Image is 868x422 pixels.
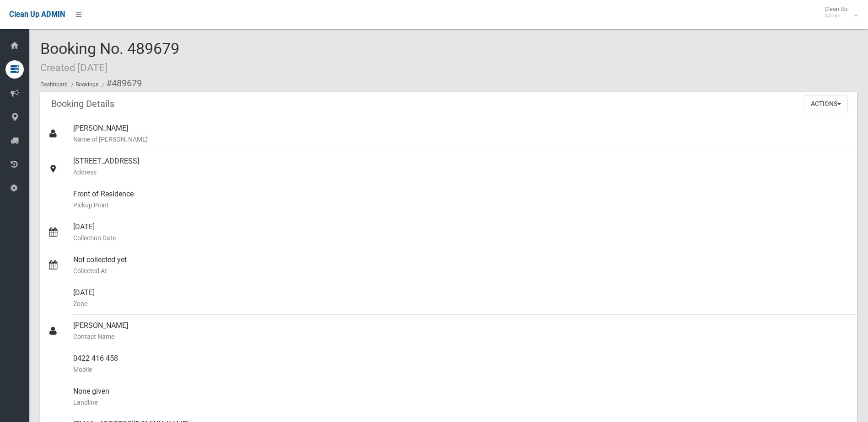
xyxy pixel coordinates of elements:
div: [DATE] [73,216,850,249]
div: [PERSON_NAME] [73,117,850,150]
a: Bookings [75,81,98,88]
small: Mobile [73,364,850,375]
a: Dashboard [40,81,68,88]
small: Pickup Point [73,200,850,211]
span: Clean Up [820,5,857,19]
div: [PERSON_NAME] [73,315,850,348]
small: Zone [73,298,850,309]
header: Booking Details [40,95,125,113]
div: None given [73,380,850,413]
span: Clean Up ADMIN [9,10,65,19]
button: Actions [804,95,848,112]
small: Collected At [73,265,850,276]
small: Landline [73,397,850,408]
small: Name of [PERSON_NAME] [73,134,850,145]
span: Booking No. 489679 [40,39,179,75]
small: Contact Name [73,331,850,342]
div: Front of Residence [73,183,850,216]
small: Address [73,167,850,178]
small: Created [DATE] [40,62,108,74]
small: Admin [825,12,847,19]
div: 0422 416 458 [73,348,850,380]
div: Not collected yet [73,249,850,282]
small: Collection Date [73,232,850,243]
div: [DATE] [73,282,850,315]
div: [STREET_ADDRESS] [73,150,850,183]
li: #489679 [100,75,142,92]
